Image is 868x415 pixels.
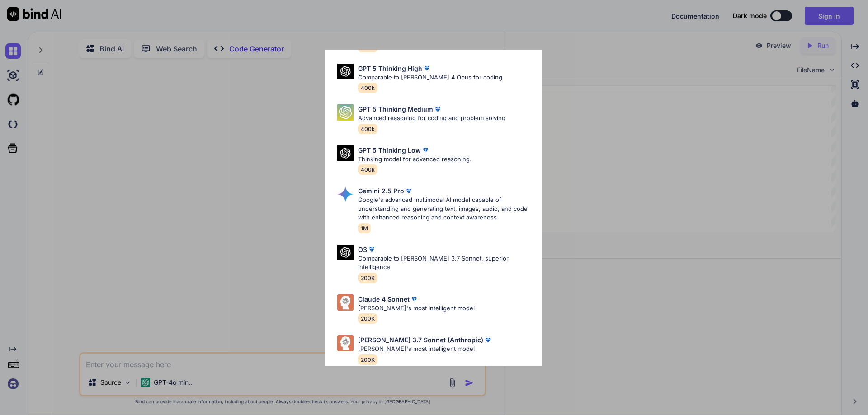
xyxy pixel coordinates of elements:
[358,145,421,155] p: GPT 5 Thinking Low
[358,124,377,134] span: 400k
[358,273,377,283] span: 200K
[358,196,535,222] p: Google's advanced multimodal AI model capable of understanding and generating text, images, audio...
[358,83,377,93] span: 400k
[422,64,431,73] img: premium
[358,294,410,304] p: Claude 4 Sonnet
[358,335,483,345] p: [PERSON_NAME] 3.7 Sonnet (Anthropic)
[337,294,354,311] img: Pick Models
[337,186,354,202] img: Pick Models
[358,254,535,272] p: Comparable to [PERSON_NAME] 3.7 Sonnet, superior intelligence
[483,336,492,345] img: premium
[358,354,377,365] span: 200K
[367,245,376,254] img: premium
[358,304,475,313] p: [PERSON_NAME]'s most intelligent model
[404,187,413,196] img: premium
[358,73,502,82] p: Comparable to [PERSON_NAME] 4 Opus for coding
[358,186,404,196] p: Gemini 2.5 Pro
[358,223,371,233] span: 1M
[421,145,430,154] img: premium
[358,245,367,254] p: O3
[433,105,442,114] img: premium
[358,313,377,324] span: 200K
[337,64,354,79] img: Pick Models
[337,104,354,121] img: Pick Models
[358,114,505,123] p: Advanced reasoning for coding and problem solving
[337,145,354,161] img: Pick Models
[358,155,472,164] p: Thinking model for advanced reasoning.
[358,104,433,114] p: GPT 5 Thinking Medium
[337,245,354,261] img: Pick Models
[337,335,354,351] img: Pick Models
[358,345,492,354] p: [PERSON_NAME]'s most intelligent model
[358,164,377,175] span: 400k
[358,64,422,73] p: GPT 5 Thinking High
[410,294,419,303] img: premium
